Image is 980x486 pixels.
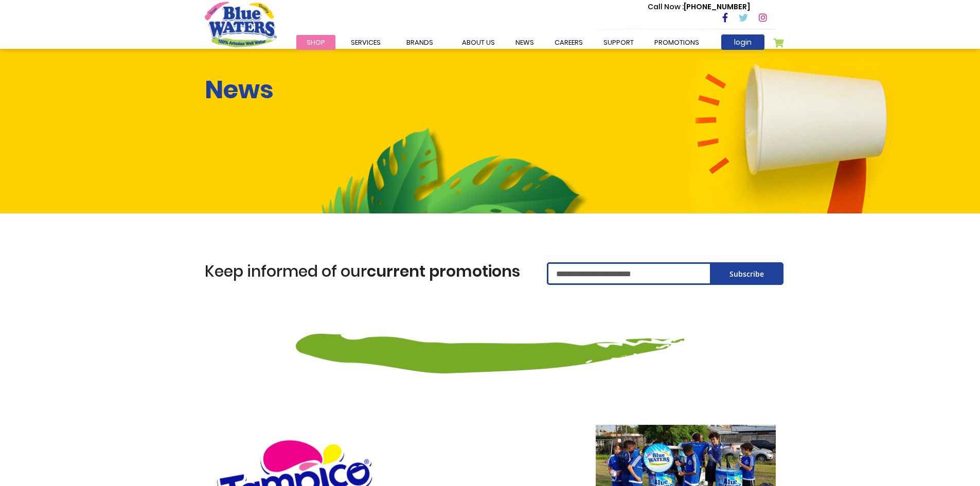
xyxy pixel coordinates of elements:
a: Promotions [644,35,709,50]
a: support [593,35,644,50]
h1: Keep informed of our [205,262,531,281]
a: about us [452,35,505,50]
a: login [721,34,764,50]
span: Shop [307,38,325,47]
a: careers [544,35,593,50]
a: News [505,35,544,50]
p: [PHONE_NUMBER] [648,2,750,12]
img: decor [296,301,684,373]
button: Subscribe [710,262,783,285]
span: Subscribe [729,269,764,279]
span: Call Now : [648,2,684,12]
span: Services [351,38,381,47]
span: current promotions [367,260,520,282]
span: Brands [406,38,433,47]
h1: News [205,75,274,105]
a: store logo [205,2,277,47]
